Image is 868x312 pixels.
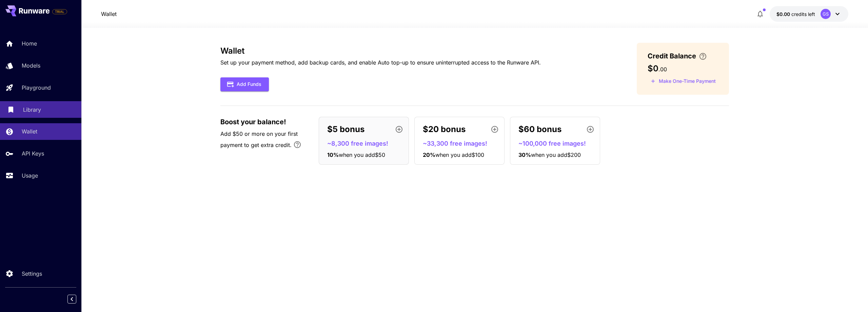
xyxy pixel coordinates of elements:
[648,63,658,73] span: $0
[101,10,117,18] a: Wallet
[67,295,76,304] button: Collapse sidebar
[423,123,466,135] p: $20 bonus
[220,117,286,127] span: Boost your balance!
[73,293,81,305] div: Collapse sidebar
[435,151,484,158] span: when you add $100
[648,51,696,61] span: Credit Balance
[648,76,719,87] button: Make a one-time, non-recurring payment
[518,139,597,148] p: ~100,000 free images!
[327,151,339,158] span: 10 %
[22,171,38,180] p: Usage
[22,39,37,48] p: Home
[53,9,67,14] span: TRIAL
[220,77,269,91] button: Add Funds
[220,130,298,148] span: Add $50 or more on your first payment to get extra credit.
[821,9,831,19] div: GS
[52,7,67,16] span: Add your payment card to enable full platform functionality.
[776,11,791,17] span: $0.00
[22,61,40,70] p: Models
[101,10,117,18] nav: breadcrumb
[327,123,364,135] p: $5 bonus
[23,106,41,114] p: Library
[220,58,541,67] p: Set up your payment method, add backup cards, and enable Auto top-up to ensure uninterrupted acce...
[22,127,37,135] p: Wallet
[423,139,501,148] p: ~33,300 free images!
[791,11,815,17] span: credits left
[770,6,848,22] button: $0.00GS
[22,270,42,278] p: Settings
[696,52,710,60] button: Enter your card details and choose an Auto top-up amount to avoid service interruptions. We'll au...
[339,151,385,158] span: when you add $50
[327,139,406,148] p: ~8,300 free images!
[518,123,561,135] p: $60 bonus
[291,138,304,151] button: Bonus applies only to your first payment, up to 30% on the first $1,000.
[22,149,44,158] p: API Keys
[22,84,51,92] p: Playground
[531,151,581,158] span: when you add $200
[658,66,667,73] span: . 00
[220,46,541,56] h3: Wallet
[423,151,435,158] span: 20 %
[776,11,815,18] div: $0.00
[518,151,531,158] span: 30 %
